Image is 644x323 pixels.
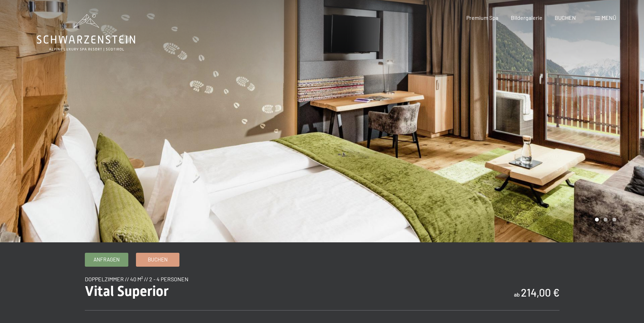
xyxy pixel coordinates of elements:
[94,256,120,263] span: Anfragen
[148,256,168,263] span: Buchen
[85,253,128,266] a: Anfragen
[514,291,520,298] span: ab
[511,14,542,21] a: Bildergalerie
[555,14,576,21] a: BUCHEN
[85,276,188,282] span: Doppelzimmer // 40 m² // 2 - 4 Personen
[521,286,560,299] b: 214,00 €
[602,14,616,21] span: Menü
[136,253,179,266] a: Buchen
[85,283,169,299] span: Vital Superior
[466,14,498,21] a: Premium Spa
